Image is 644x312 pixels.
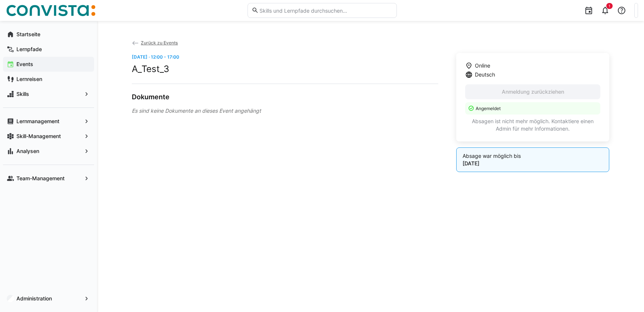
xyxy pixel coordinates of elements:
button: Anmeldung zurückziehen [465,84,601,99]
p: [DATE] [463,160,603,167]
a: Zurück zu Events [132,40,178,46]
p: Angemeldet [476,105,596,112]
span: Zurück zu Events [141,40,178,46]
h2: A_Test_3 [132,63,438,75]
p: Absagen ist nicht mehr möglich. Kontaktiere einen Admin für mehr Informationen. [465,118,601,132]
span: Deutsch [475,71,495,78]
span: Anmeldung zurückziehen [501,88,565,96]
span: [DATE] · 12:00 - 17:00 [132,54,179,60]
span: 1 [609,4,610,8]
div: Es sind keine Dokumente an dieses Event angehängt [132,107,438,115]
p: Absage war möglich bis [463,152,603,160]
span: Online [475,62,490,69]
h3: Dokumente [132,93,438,101]
input: Skills und Lernpfade durchsuchen… [259,7,392,14]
